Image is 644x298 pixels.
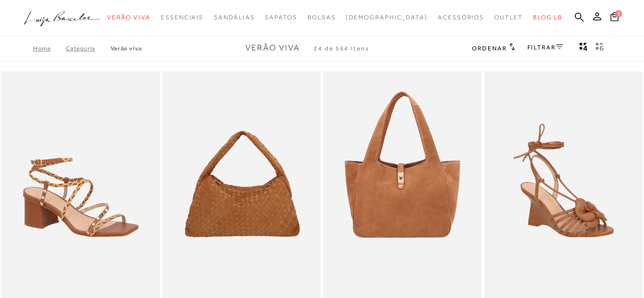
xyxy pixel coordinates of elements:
[615,10,622,17] span: 0
[576,42,591,55] button: Mostrar 4 produtos por linha
[494,14,523,21] span: Outlet
[214,14,255,21] span: Sandálias
[161,8,204,27] a: noSubCategoriesText
[107,14,151,21] span: Verão Viva
[472,45,507,52] span: Ordenar
[214,8,255,27] a: noSubCategoriesText
[66,45,110,52] a: Categoria
[307,8,336,27] a: noSubCategoriesText
[494,8,523,27] a: noSubCategoriesText
[607,11,622,25] button: 0
[265,14,297,21] span: Sapatos
[593,42,607,55] button: gridText6Desc
[527,44,563,51] a: FILTRAR
[438,14,484,21] span: Acessórios
[107,8,151,27] a: noSubCategoriesText
[265,8,297,27] a: noSubCategoriesText
[438,8,484,27] a: noSubCategoriesText
[346,8,428,27] a: noSubCategoriesText
[533,8,563,27] a: BLOG LB
[307,14,336,21] span: Bolsas
[161,14,204,21] span: Essenciais
[533,14,563,21] span: BLOG LB
[245,43,300,52] span: Verão Viva
[33,45,66,52] a: Home
[346,14,428,21] span: [DEMOGRAPHIC_DATA]
[110,45,142,52] a: Verão Viva
[314,45,370,52] span: 24 de 564 itens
